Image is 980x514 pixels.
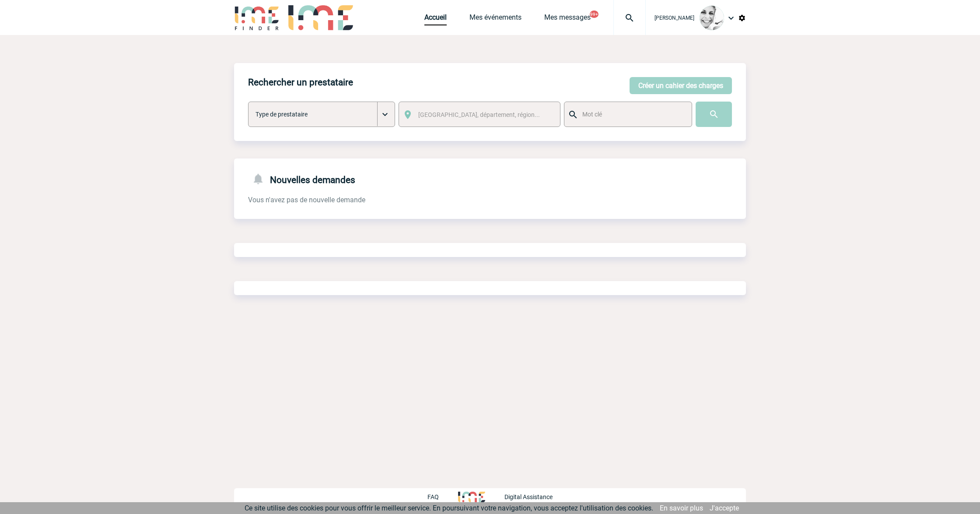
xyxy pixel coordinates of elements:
h4: Nouvelles demandes [248,173,355,185]
a: J'accepte [710,504,739,512]
button: 99+ [590,11,598,18]
img: notifications-24-px-g.png [252,173,270,185]
a: Accueil [424,13,447,25]
input: Submit [696,102,732,127]
a: En savoir plus [660,504,703,512]
p: FAQ [427,493,439,500]
span: [GEOGRAPHIC_DATA], département, région... [418,111,540,118]
span: Ce site utilise des cookies pour vous offrir le meilleur service. En poursuivant votre navigation... [245,504,653,512]
img: http://www.idealmeetingsevents.fr/ [458,492,485,502]
h4: Rechercher un prestataire [248,77,353,88]
p: Digital Assistance [504,493,553,500]
a: FAQ [427,492,458,500]
span: [PERSON_NAME] [654,15,694,21]
span: Vous n'avez pas de nouvelle demande [248,196,365,204]
a: Mes événements [469,13,521,25]
img: IME-Finder [234,5,280,30]
a: Mes messages [544,13,591,25]
input: Mot clé [580,109,684,120]
img: 103013-0.jpeg [700,6,724,30]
